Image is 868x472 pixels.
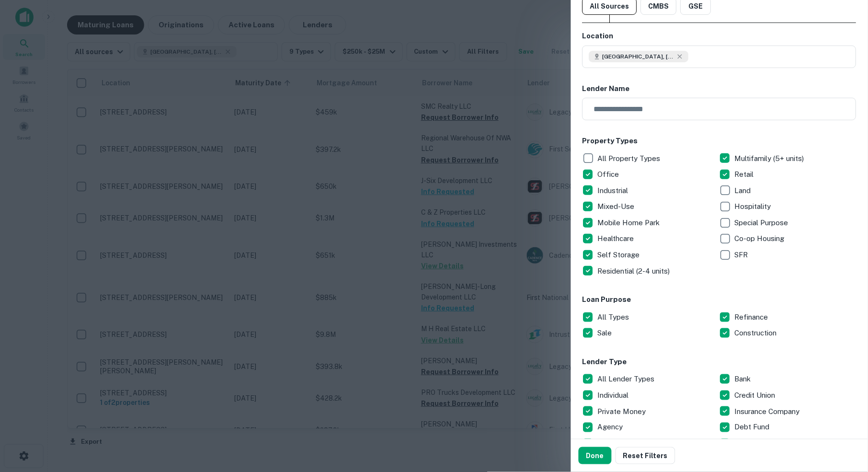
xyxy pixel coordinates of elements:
p: Debt Fund [735,422,772,433]
span: [GEOGRAPHIC_DATA], [GEOGRAPHIC_DATA], [GEOGRAPHIC_DATA] [603,52,674,61]
p: Healthcare [598,233,636,244]
p: Bank [735,373,753,385]
p: Mixed-Use [598,201,637,212]
h6: Location [582,31,857,42]
p: Other [735,438,755,449]
p: Sale [598,327,614,339]
button: Done [579,447,612,464]
p: Residential (2-4 units) [598,265,672,277]
p: Co-op Housing [735,233,787,244]
p: Credit Union [735,390,777,401]
h6: Lender Name [582,83,857,94]
p: Construction [735,327,779,339]
p: All Types [598,311,631,323]
p: Individual [598,390,631,401]
h6: Lender Type [582,357,857,368]
p: Hospitality [735,201,773,212]
p: SFR [735,249,750,261]
p: Land [735,185,753,196]
p: Industrial [598,185,630,196]
button: Reset Filters [616,447,675,464]
p: All Lender Types [598,373,657,385]
p: Private Money [598,406,648,417]
h6: Loan Purpose [582,294,857,305]
p: Residential [598,438,637,449]
p: Office [598,169,621,180]
p: Special Purpose [735,217,790,229]
p: Retail [735,169,756,180]
p: Self Storage [598,249,642,261]
iframe: Chat Widget [820,395,868,441]
p: Refinance [735,311,770,323]
h6: Property Types [582,136,857,147]
p: Insurance Company [735,406,802,417]
p: Mobile Home Park [598,217,662,229]
p: All Property Types [598,153,662,164]
p: Multifamily (5+ units) [735,153,806,164]
p: Agency [598,422,625,433]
